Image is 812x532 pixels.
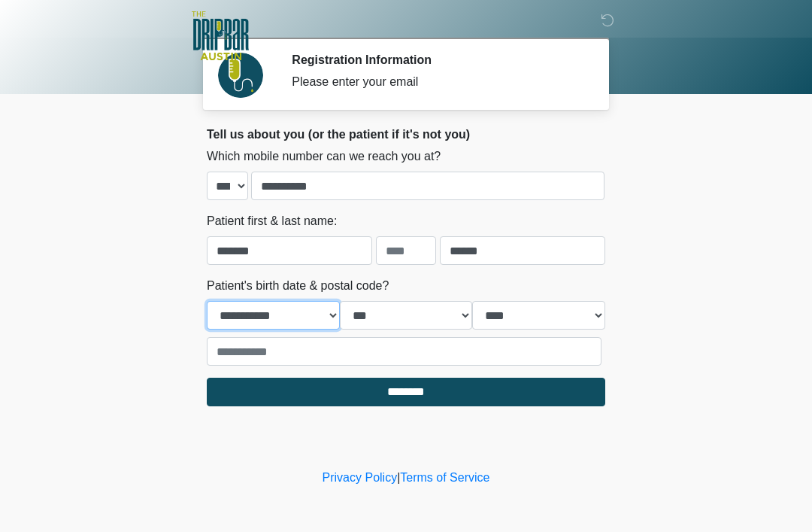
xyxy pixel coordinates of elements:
a: Terms of Service [400,471,489,484]
img: The DRIPBaR - Austin The Domain Logo [192,11,249,60]
a: Privacy Policy [323,471,398,484]
label: Patient first & last name: [207,212,337,230]
img: Agent Avatar [218,53,263,98]
label: Patient's birth date & postal code? [207,277,389,295]
label: Which mobile number can we reach you at? [207,147,441,166]
div: Please enter your email [292,73,583,91]
a: | [397,471,400,484]
h2: Tell us about you (or the patient if it's not you) [207,127,605,141]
